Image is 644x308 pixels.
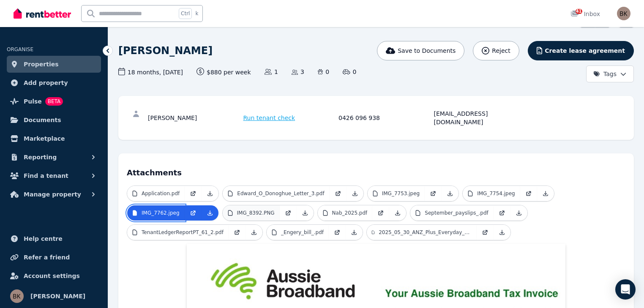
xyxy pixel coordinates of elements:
[246,225,262,240] a: Download Attachment
[368,186,425,201] a: IMG_7753.jpeg
[7,46,33,52] span: ORGANISE
[473,41,519,60] button: Reject
[377,41,465,60] button: Save to Documents
[196,68,251,76] span: $880 per week
[615,279,636,300] div: Open Intercom Messenger
[237,210,275,216] p: IMG_8392.PNG
[7,112,101,128] a: Documents
[463,186,520,201] a: IMG_7754.jpeg
[185,186,202,201] a: Open in new Tab
[179,8,192,19] span: Ctrl
[297,205,314,221] a: Download Attachment
[528,41,634,60] button: Create lease agreement
[24,152,57,162] span: Reporting
[229,225,246,240] a: Open in new Tab
[477,190,515,197] p: IMG_7754.jpeg
[265,68,278,76] span: 1
[545,46,625,55] span: Create lease agreement
[142,229,224,236] p: TenantLedgerReportPT_61_2.pdf
[338,109,431,126] div: 0426 096 938
[410,205,493,221] a: September_payslips_.pdf
[346,225,363,240] a: Download Attachment
[195,10,198,17] span: k
[243,114,295,122] span: Run tenant check
[7,56,101,73] a: Properties
[202,205,218,221] a: Download Attachment
[7,230,101,247] a: Help centre
[281,229,324,236] p: _Engery_bill_.pdf
[142,210,180,216] p: IMG_7762.jpeg
[7,149,101,166] button: Reporting
[267,225,329,240] a: _Engery_bill_.pdf
[492,46,510,55] span: Reject
[367,225,477,240] a: 2025_05_30_ANZ_Plus_Everyday_x6696_Statement_2.pdf
[24,189,81,199] span: Manage property
[477,225,494,240] a: Open in new Tab
[24,171,68,181] span: Find a tenant
[586,65,634,82] button: Tags
[223,205,280,221] a: IMG_8392.PNG
[570,10,600,18] div: Inbox
[7,186,101,203] button: Manage property
[372,205,389,221] a: Open in new Tab
[292,68,304,76] span: 3
[24,59,59,69] span: Properties
[127,225,229,240] a: TenantLedgerReportPT_61_2.pdf
[7,93,101,110] a: PulseBETA
[7,74,101,91] a: Add property
[382,190,420,197] p: IMG_7753.jpeg
[576,9,582,14] span: 41
[202,186,218,201] a: Download Attachment
[318,205,373,221] a: Nab_2025.pdf
[332,210,368,216] p: Nab_2025.pdf
[7,167,101,184] button: Find a tenant
[24,252,70,262] span: Refer a friend
[425,186,442,201] a: Open in new Tab
[24,115,61,125] span: Documents
[185,205,202,221] a: Open in new Tab
[14,7,71,20] img: RentBetter
[434,109,527,126] div: [EMAIL_ADDRESS][DOMAIN_NAME]
[142,190,180,197] p: Application.pdf
[45,97,63,106] span: BETA
[343,68,356,76] span: 0
[389,205,406,221] a: Download Attachment
[7,267,101,284] a: Account settings
[237,190,324,197] p: Edward_O_Donoghue_Letter_3.pdf
[127,186,185,201] a: Application.pdf
[118,68,183,76] span: 18 months , [DATE]
[24,234,63,244] span: Help centre
[280,205,297,221] a: Open in new Tab
[442,186,458,201] a: Download Attachment
[425,210,488,216] p: September_payslips_.pdf
[127,162,625,179] h4: Attachments
[593,70,617,78] span: Tags
[510,205,527,221] a: Download Attachment
[24,271,80,281] span: Account settings
[537,186,554,201] a: Download Attachment
[24,78,68,88] span: Add property
[617,7,630,20] img: Bella K
[520,186,537,201] a: Open in new Tab
[10,289,24,303] img: Bella K
[223,186,329,201] a: Edward_O_Donoghue_Letter_3.pdf
[7,249,101,266] a: Refer a friend
[318,68,329,76] span: 0
[24,134,65,144] span: Marketplace
[347,186,363,201] a: Download Attachment
[494,225,510,240] a: Download Attachment
[330,186,347,201] a: Open in new Tab
[148,109,241,126] div: [PERSON_NAME]
[30,291,85,301] span: [PERSON_NAME]
[379,229,472,236] p: 2025_05_30_ANZ_Plus_Everyday_x6696_Statement_2.pdf
[118,44,213,57] h1: [PERSON_NAME]
[329,225,346,240] a: Open in new Tab
[398,46,456,55] span: Save to Documents
[494,205,510,221] a: Open in new Tab
[127,205,185,221] a: IMG_7762.jpeg
[7,130,101,147] a: Marketplace
[24,96,42,106] span: Pulse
